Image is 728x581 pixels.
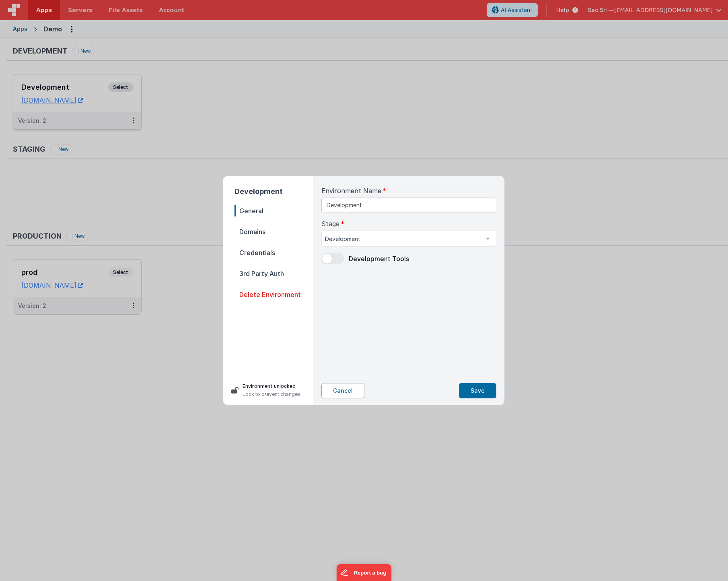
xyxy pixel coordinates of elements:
[321,219,339,229] span: Stage
[321,186,381,196] span: Environment Name
[234,289,313,300] span: Delete Environment
[321,383,364,398] button: Cancel
[243,382,300,390] p: Environment unlocked
[459,383,496,398] button: Save
[243,390,300,398] p: Lock to prevent changes
[234,205,313,216] span: General
[325,235,480,243] span: Development
[337,564,392,581] iframe: Marker.io feedback button
[349,255,409,263] span: Development Tools
[234,268,313,279] span: 3rd Party Auth
[234,226,313,237] span: Domains
[234,186,313,197] h2: Development
[234,247,313,258] span: Credentials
